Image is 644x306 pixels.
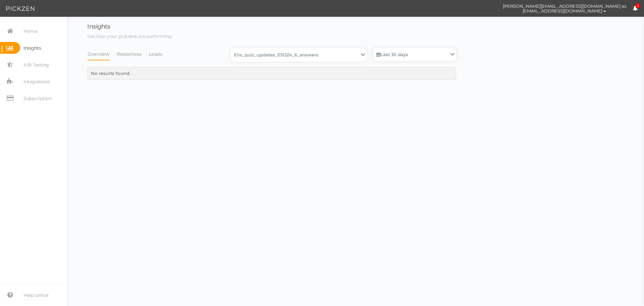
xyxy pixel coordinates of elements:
a: Overview [87,48,110,60]
span: See how your pickzens are performing [87,33,172,39]
a: Leads [149,48,163,60]
li: Overview [87,48,116,60]
span: No results found. [91,71,130,76]
span: Help center [23,290,49,301]
span: A/B Testing [23,59,49,70]
span: Home [23,26,37,37]
span: Insights [87,23,110,30]
span: 2 [636,3,640,8]
button: [PERSON_NAME][EMAIL_ADDRESS][DOMAIN_NAME] as [EMAIL_ADDRESS][DOMAIN_NAME] [496,0,633,16]
span: Subscription [23,93,51,104]
li: Responses [116,48,149,60]
span: [EMAIL_ADDRESS][DOMAIN_NAME] [523,8,602,13]
span: Insights [23,43,41,53]
img: cd8312e7a6b0c0157f3589280924bf3e [485,3,496,14]
a: Last 30 days [373,48,456,61]
span: Integrations [23,76,50,87]
a: Responses [116,48,142,60]
span: [PERSON_NAME][EMAIL_ADDRESS][DOMAIN_NAME] as [503,4,626,8]
img: Pickzen logo [6,5,35,13]
li: Leads [149,48,169,60]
